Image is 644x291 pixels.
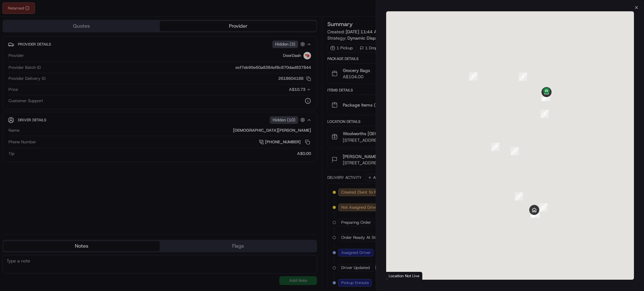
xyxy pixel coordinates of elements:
div: 5 [511,147,519,155]
div: 3 [541,93,549,101]
div: 4 [541,110,549,118]
div: Location Not Live [386,272,422,280]
div: 10 [532,210,540,218]
div: 12 [491,143,499,151]
div: 6 [515,192,523,200]
div: 2 [519,73,527,81]
div: 1 [469,72,477,80]
div: 11 [539,203,547,211]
